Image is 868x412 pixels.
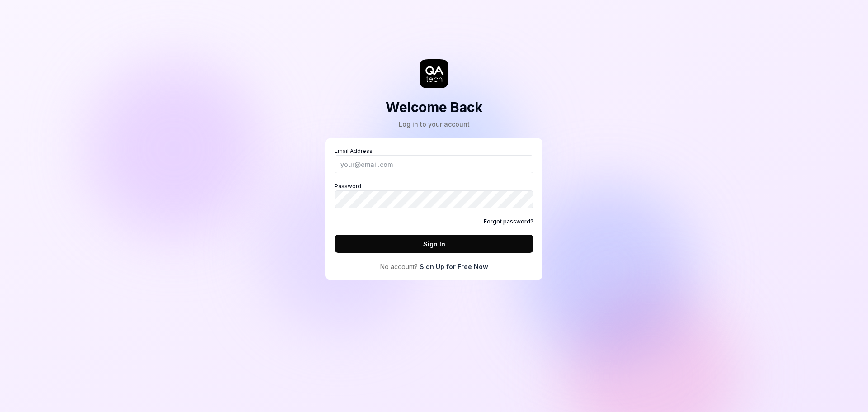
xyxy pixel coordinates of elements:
[386,119,483,129] div: Log in to your account
[335,235,533,253] button: Sign In
[335,190,533,208] input: Password
[386,97,483,118] h2: Welcome Back
[335,155,533,173] input: Email Address
[380,262,418,271] span: No account?
[335,182,533,208] label: Password
[484,218,533,226] a: Forgot password?
[420,262,488,271] a: Sign Up for Free Now
[335,147,533,173] label: Email Address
